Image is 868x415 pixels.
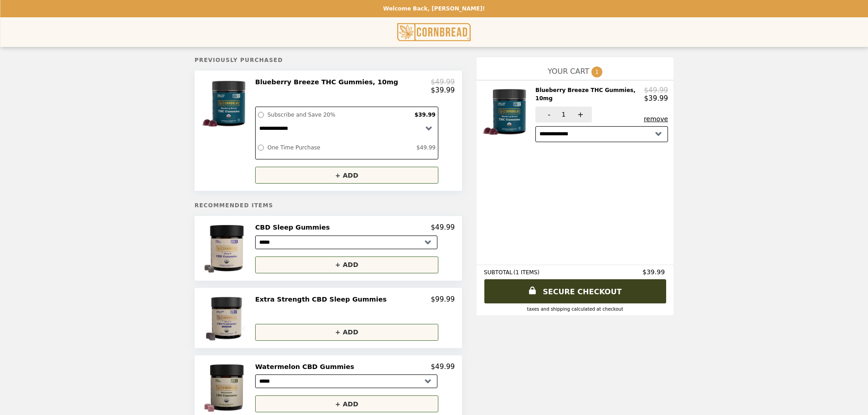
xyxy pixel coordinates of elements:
p: $49.99 [431,78,455,86]
img: Brand Logo [397,23,471,41]
h2: Watermelon CBD Gummies [255,363,358,371]
select: Select a subscription option [256,120,438,136]
h2: Blueberry Breeze THC Gummies, 10mg [535,86,644,103]
p: $39.99 [431,86,455,94]
select: Select a product variant [255,374,437,388]
label: $49.99 [414,142,438,153]
h5: Previously Purchased [195,57,462,63]
span: 1 [562,111,566,118]
label: One Time Purchase [265,142,414,153]
a: SECURE CHECKOUT [484,279,666,303]
p: Welcome Back, [PERSON_NAME]! [383,5,485,12]
button: + ADD [255,395,438,412]
button: + ADD [255,256,438,273]
span: $39.99 [642,268,666,276]
img: Watermelon CBD Gummies [201,363,253,412]
span: ( 1 ITEMS ) [514,269,539,276]
h2: Blueberry Breeze THC Gummies, 10mg [255,78,402,86]
img: Blueberry Breeze THC Gummies, 10mg [481,86,534,137]
img: Blueberry Breeze THC Gummies, 10mg [200,78,254,129]
button: remove [644,115,668,123]
h2: Extra Strength CBD Sleep Gummies [255,295,390,303]
p: $49.99 [644,86,668,94]
p: $49.99 [431,363,455,371]
label: Subscribe and Save 20% [265,109,412,120]
h2: CBD Sleep Gummies [255,223,334,231]
p: $99.99 [431,295,455,303]
button: - [535,107,560,123]
span: 1 [591,67,602,77]
span: YOUR CART [548,67,589,76]
button: + [567,107,592,123]
div: Taxes and Shipping calculated at checkout [484,307,666,312]
button: + ADD [255,167,438,184]
select: Select a product variant [255,236,437,249]
img: CBD Sleep Gummies [201,223,253,273]
select: Select a subscription option [535,126,668,142]
h5: Recommended Items [195,202,462,209]
button: + ADD [255,324,438,341]
img: Extra Strength CBD Sleep Gummies [203,295,251,341]
p: $39.99 [644,94,668,102]
label: $39.99 [412,109,438,120]
p: $49.99 [431,223,455,231]
span: SUBTOTAL [484,269,514,276]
